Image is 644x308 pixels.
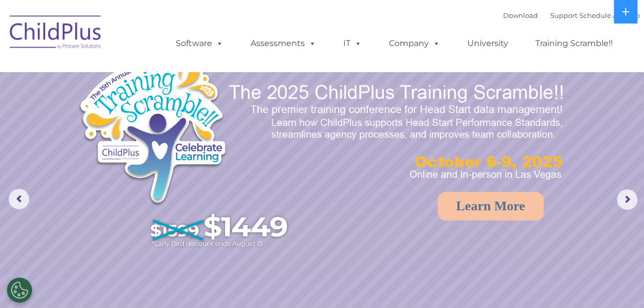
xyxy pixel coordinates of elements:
[333,33,372,54] a: IT
[457,33,518,54] a: University
[438,192,544,221] a: Learn More
[579,11,640,19] a: Schedule A Demo
[142,68,174,75] span: Last name
[503,11,640,19] font: |
[165,33,234,54] a: Software
[142,109,186,117] span: Phone number
[379,33,450,54] a: Company
[550,11,577,19] a: Support
[525,33,623,54] a: Training Scramble!!
[240,33,326,54] a: Assessments
[7,277,32,303] button: Cookies Settings
[503,11,538,19] a: Download
[5,8,107,59] img: ChildPlus by Procare Solutions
